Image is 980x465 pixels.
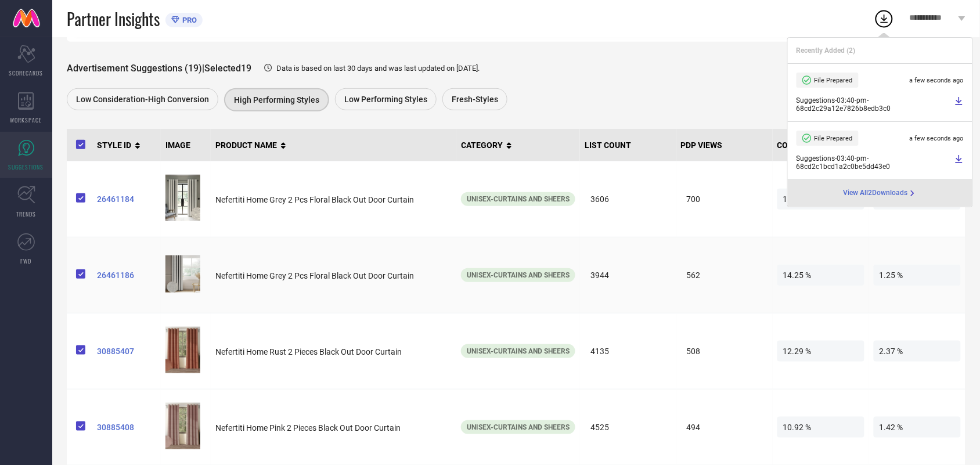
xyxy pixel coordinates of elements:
span: SCORECARDS [9,69,44,77]
span: Nefertiti Home Rust 2 Pieces Black Out Door Curtain [215,347,402,356]
span: 494 [681,417,768,438]
span: Unisex-Curtains and Sheers [467,195,570,203]
a: 26461186 [97,271,156,280]
span: 700 [681,189,768,210]
span: a few seconds ago [910,135,964,142]
div: Open download list [874,8,895,29]
span: 3944 [585,265,672,286]
span: Low Performing Styles [344,95,427,104]
span: 1.25 % [874,265,961,286]
span: Data is based on last 30 days and was last updated on [DATE] . [276,64,480,73]
span: High Performing Styles [234,95,319,104]
span: 3606 [585,189,672,210]
a: Download [954,154,964,171]
span: 562 [681,265,768,286]
span: Suggestions - 03:40-pm - 68cd2c29a12e7826b8edb3c0 [797,96,952,113]
a: 30885407 [97,347,156,356]
span: Low Consideration-High Conversion [76,95,209,104]
span: 4525 [585,417,672,438]
span: Advertisement Suggestions (19) [67,63,202,74]
th: CATEGORY [456,129,580,161]
span: a few seconds ago [910,77,964,84]
span: 4135 [585,341,672,362]
span: PRO [179,16,197,24]
span: | [202,63,204,74]
a: Download [954,96,964,113]
a: 26461184 [97,194,156,204]
span: Fresh-Styles [452,95,498,104]
span: FWD [21,257,32,265]
span: 508 [681,341,768,362]
th: LIST COUNT [580,129,676,161]
img: 9d5c0363-0153-4869-bacd-c69fda5d869d1702649547892NefertitiHomeGreySetof2FloralBlackOutDoorCurtain... [165,175,200,221]
th: STYLE ID [92,129,161,161]
span: Unisex-Curtains and Sheers [467,423,570,431]
span: 2.37 % [874,341,961,362]
a: View All2Downloads [844,189,917,198]
span: 12.29 % [777,341,864,362]
span: Nefertiti Home Pink 2 Pieces Black Out Door Curtain [215,423,401,432]
span: Unisex-Curtains and Sheers [467,271,570,279]
span: WORKSPACE [10,116,42,124]
span: View All 2 Downloads [844,189,908,198]
span: TRENDS [16,210,36,218]
span: SUGGESTIONS [9,163,44,171]
th: PRODUCT NAME [211,129,456,161]
span: 1.42 % [874,417,961,438]
img: mNpGFCic_a34c7c61eaf547aca9cab868a7aae59a.jpg [165,403,200,449]
span: Suggestions - 03:40-pm - 68cd2c1bcd1a2c0be5dd43e0 [797,154,952,171]
div: Open download page [844,189,917,198]
span: 14.25 % [777,265,864,286]
img: 9xG4yZS7_2abe3812c0ce4770bfdef9be3df70ae1.jpg [165,327,200,373]
span: Unisex-Curtains and Sheers [467,347,570,355]
span: Recently Added ( 2 ) [797,46,856,55]
span: File Prepared [815,77,853,84]
span: Nefertiti Home Grey 2 Pcs Floral Black Out Door Curtain [215,195,414,204]
th: PDP VIEWS [676,129,773,161]
span: Partner Insights [67,7,160,31]
th: IMAGE [161,129,211,161]
span: Selected 19 [204,63,251,74]
a: 30885408 [97,423,156,432]
span: File Prepared [815,135,853,142]
img: 322175a6-2dad-4564-98b9-8aecc72acd311702649552726NefertitiHomeGreySetof2FloralBlackOutDoorCurtain... [165,251,200,297]
span: 10.92 % [777,417,864,438]
span: 19.42 % [777,189,864,210]
span: Nefertiti Home Grey 2 Pcs Floral Black Out Door Curtain [215,271,414,280]
th: CONSIDERATION [773,129,869,161]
